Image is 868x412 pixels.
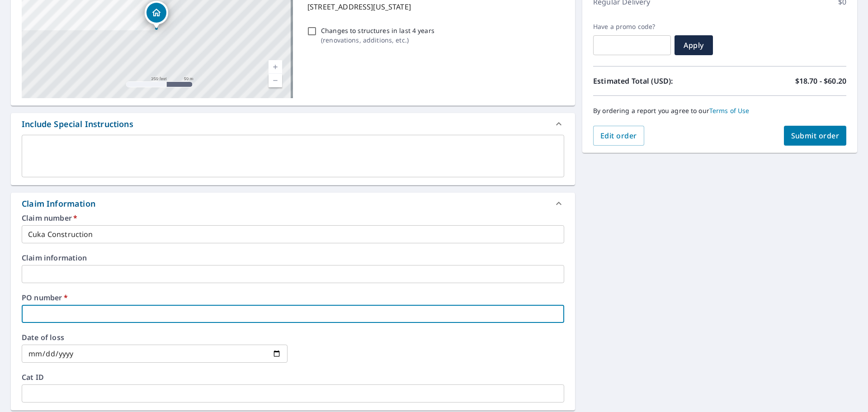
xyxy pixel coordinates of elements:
[145,1,168,29] div: Dropped pin, building 1, Residential property, 515 Missouri Dr Pickstown, SD 57367
[791,131,840,141] span: Submit order
[593,107,846,115] p: By ordering a report you agree to our
[321,35,434,45] p: ( renovations, additions, etc. )
[675,35,713,55] button: Apply
[784,126,847,146] button: Submit order
[269,74,282,87] a: Current Level 17, Zoom Out
[11,113,575,135] div: Include Special Instructions
[269,60,282,74] a: Current Level 17, Zoom In
[321,26,434,35] p: Changes to structures in last 4 years
[11,193,575,214] div: Claim Information
[22,118,133,130] div: Include Special Instructions
[307,1,561,12] p: [STREET_ADDRESS][US_STATE]
[22,254,564,261] label: Claim information
[22,294,564,301] label: PO number
[593,23,671,31] label: Have a promo code?
[709,106,750,115] a: Terms of Use
[22,198,95,210] div: Claim Information
[682,40,706,50] span: Apply
[22,334,288,341] label: Date of loss
[593,126,644,146] button: Edit order
[22,374,564,381] label: Cat ID
[593,76,720,86] p: Estimated Total (USD):
[22,214,564,222] label: Claim number
[600,131,637,141] span: Edit order
[795,76,846,86] p: $18.70 - $60.20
